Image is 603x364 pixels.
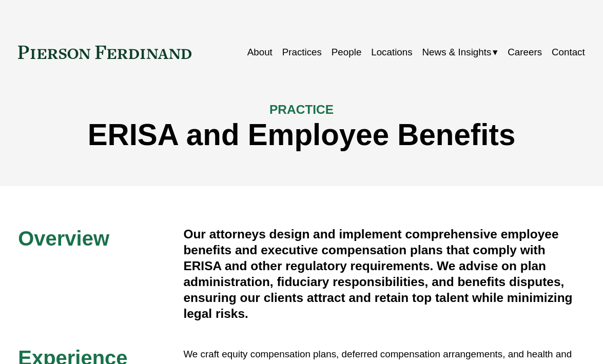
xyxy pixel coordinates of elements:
a: People [332,43,362,62]
a: Practices [282,43,322,62]
h4: Our attorneys design and implement comprehensive employee benefits and executive compensation pla... [183,226,585,321]
a: Careers [508,43,542,62]
a: Contact [552,43,585,62]
h1: ERISA and Employee Benefits [18,118,585,152]
span: PRACTICE [269,103,334,116]
a: folder dropdown [422,43,498,62]
a: Locations [371,43,413,62]
a: About [247,43,273,62]
span: News & Insights [422,44,492,61]
span: Overview [18,227,109,250]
